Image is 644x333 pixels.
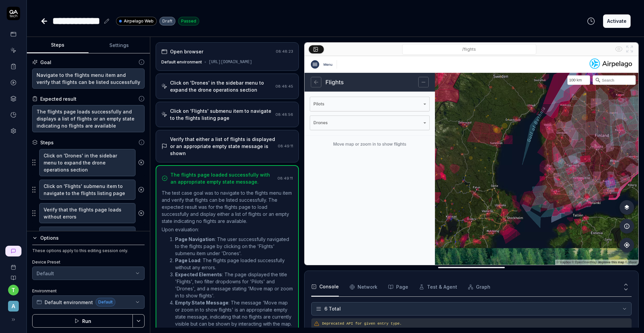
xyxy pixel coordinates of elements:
p: Upon evaluation: [162,226,293,233]
span: Airpelago Web [124,18,154,24]
strong: Expected Elements [175,272,222,277]
div: These options apply to this editing session only. [32,248,145,254]
span: Default environment [45,299,93,306]
span: A [8,301,19,312]
img: Screenshot [305,56,638,265]
div: [URL][DOMAIN_NAME] [209,59,252,65]
div: Click on 'Flights' submenu item to navigate to the flights listing page [170,107,273,122]
button: Page [388,278,408,296]
button: Console [311,278,339,296]
span: Default [96,298,115,306]
pre: Deprecated API for given entry type. [322,321,629,327]
div: Suggestions [32,226,145,254]
strong: Page Load [175,257,200,263]
div: Suggestions [32,203,145,224]
div: Draft [159,17,175,26]
div: Suggestions [32,149,145,177]
div: Default [37,270,54,277]
button: Options [32,234,145,242]
button: Remove step [136,206,147,220]
button: Show all interative elements [613,44,624,54]
button: Graph [468,278,490,296]
div: Suggestions [32,179,145,200]
div: Expected result [40,95,76,102]
a: New conversation [5,246,21,256]
button: Default environmentDefault [32,295,145,309]
div: Open browser [170,48,203,55]
button: Remove step [136,156,147,169]
label: Environment [32,288,145,294]
label: Device Preset [32,259,145,265]
button: Open in full screen [624,44,635,54]
div: Options [40,234,145,242]
button: A [3,295,24,313]
button: Steps [27,37,89,53]
div: Goal [40,59,51,66]
a: Airpelago Web [116,16,157,26]
time: 08:48:45 [275,84,293,89]
strong: Empty State Message [175,300,228,305]
li: : The flights page loaded successfully without any errors. [175,257,293,271]
button: Default [32,267,145,280]
time: 08:49:11 [277,176,293,181]
div: Click on 'Drones' in the sidebar menu to expand the drone operations section [170,79,273,93]
div: Steps [40,139,54,146]
div: The flights page loaded successfully with an appropriate empty state message. [170,171,275,185]
div: Passed [178,17,199,26]
button: Network [350,278,377,296]
li: : The user successfully navigated to the flights page by clicking on the 'Flights' submenu item u... [175,236,293,257]
time: 08:49:11 [278,144,293,148]
strong: Page Navigation [175,236,215,242]
a: Book a call with us [3,259,24,270]
button: Run [32,314,133,328]
time: 08:48:23 [276,49,293,54]
div: Verify that either a list of flights is displayed or an appropriate empty state message is shown [170,136,275,157]
li: : The message 'Move map or zoom in to show flights' is an appropriate empty state message, indica... [175,299,293,327]
button: Test & Agent [419,278,457,296]
p: The test case goal was to navigate to the flights menu item and verify that flights can be listed... [162,189,293,225]
time: 08:48:56 [275,112,293,117]
button: View version history [583,14,599,28]
li: : The page displayed the title 'Flights', two filter dropdowns for 'Pilots' and 'Drones', and a m... [175,271,293,299]
button: t [8,285,19,295]
div: Default environment [161,59,202,65]
button: Settings [89,37,150,53]
button: Activate [603,14,631,28]
a: Documentation [3,270,24,281]
button: Remove step [136,183,147,196]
